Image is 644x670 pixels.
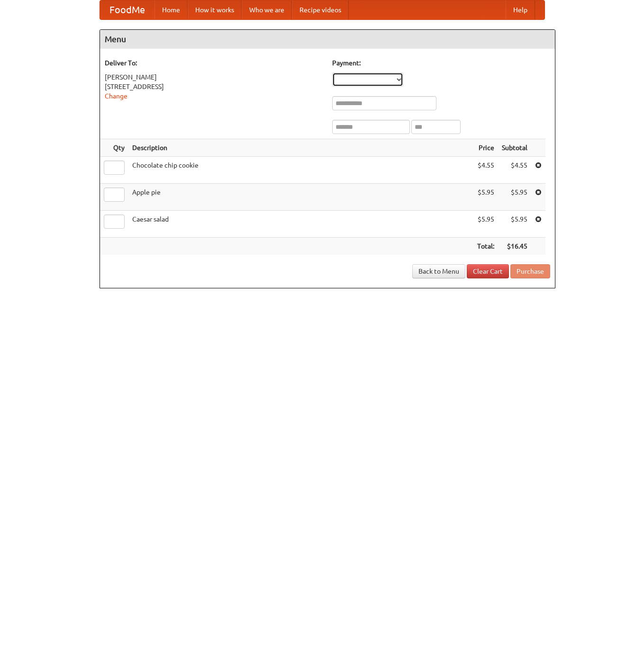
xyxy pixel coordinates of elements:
th: Subtotal [498,139,531,157]
td: $5.95 [473,211,498,238]
a: Who we are [242,0,292,19]
a: How it works [188,0,242,19]
th: $16.45 [498,238,531,255]
a: Help [506,0,535,19]
a: Change [105,92,127,100]
a: Recipe videos [292,0,349,19]
th: Qty [100,139,128,157]
td: Apple pie [128,184,473,211]
th: Total: [473,238,498,255]
td: $5.95 [498,184,531,211]
td: $4.55 [498,157,531,184]
td: $5.95 [498,211,531,238]
h5: Deliver To: [105,58,323,68]
div: [PERSON_NAME] [105,72,323,82]
th: Description [128,139,473,157]
a: FoodMe [100,0,154,19]
a: Clear Cart [467,264,509,278]
button: Purchase [510,264,550,278]
th: Price [473,139,498,157]
h4: Menu [100,30,555,49]
a: Back to Menu [412,264,465,278]
td: $5.95 [473,184,498,211]
td: Chocolate chip cookie [128,157,473,184]
div: [STREET_ADDRESS] [105,82,323,91]
a: Home [154,0,188,19]
td: Caesar salad [128,211,473,238]
td: $4.55 [473,157,498,184]
h5: Payment: [332,58,550,68]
